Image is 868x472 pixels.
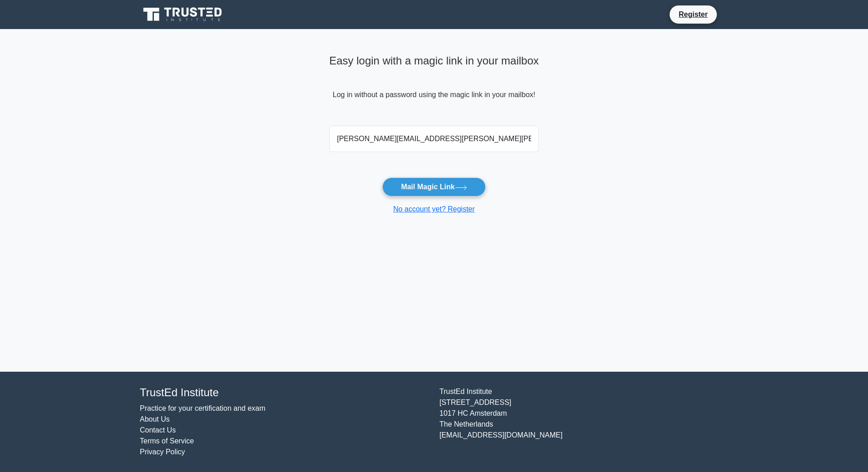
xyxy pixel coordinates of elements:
a: About Us [140,415,170,423]
div: TrustEd Institute [STREET_ADDRESS] 1017 HC Amsterdam The Netherlands [EMAIL_ADDRESS][DOMAIN_NAME] [434,386,734,457]
button: Mail Magic Link [382,177,485,197]
a: Privacy Policy [140,448,185,456]
a: No account yet? Register [393,205,475,213]
div: Log in without a password using the magic link in your mailbox! [329,51,539,122]
a: Contact Us [140,426,176,434]
a: Practice for your certification and exam [140,404,266,412]
a: Terms of Service [140,437,194,445]
a: Register [673,9,713,20]
input: Email [329,126,539,152]
h4: Easy login with a magic link in your mailbox [329,54,539,68]
h4: TrustEd Institute [140,386,429,399]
